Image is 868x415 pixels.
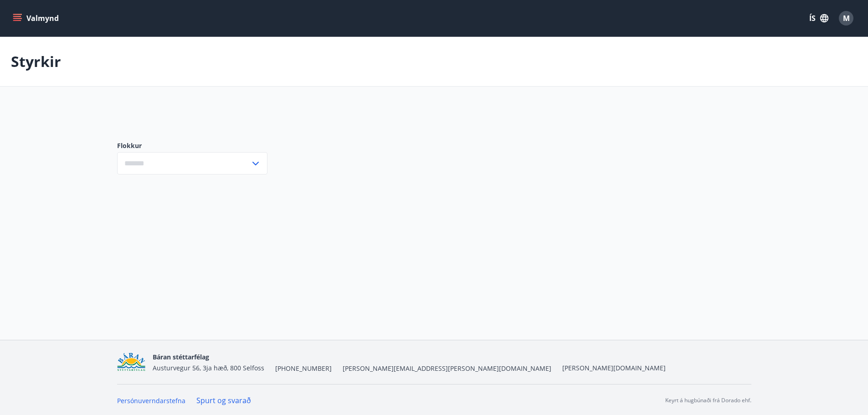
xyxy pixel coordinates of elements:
[117,141,267,150] label: Flokkur
[117,353,146,372] img: Bz2lGXKH3FXEIQKvoQ8VL0Fr0uCiWgfgA3I6fSs8.png
[11,51,61,72] p: Styrkir
[11,10,62,26] button: menu
[343,364,551,373] span: [PERSON_NAME][EMAIL_ADDRESS][PERSON_NAME][DOMAIN_NAME]
[804,10,833,26] button: ÍS
[275,364,332,373] span: [PHONE_NUMBER]
[153,364,264,372] span: Austurvegur 56, 3ja hæð, 800 Selfoss
[562,364,666,372] a: [PERSON_NAME][DOMAIN_NAME]
[835,7,857,29] button: M
[196,395,251,405] a: Spurt og svarað
[153,353,209,361] span: Báran stéttarfélag
[117,396,185,405] a: Persónuverndarstefna
[665,396,751,405] p: Keyrt á hugbúnaði frá Dorado ehf.
[843,13,850,23] span: M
